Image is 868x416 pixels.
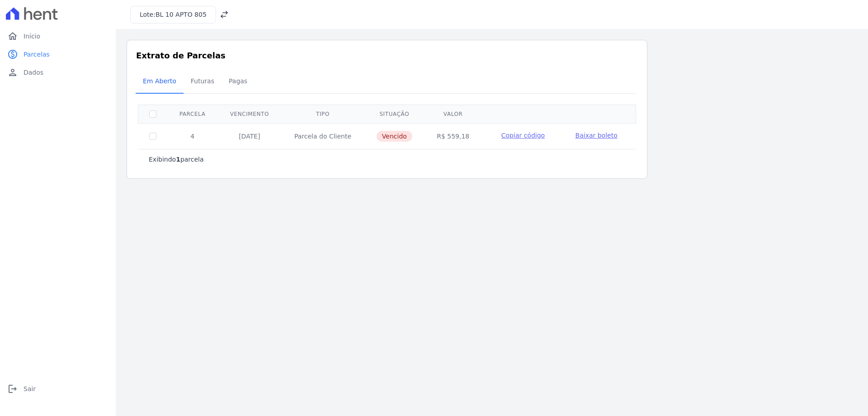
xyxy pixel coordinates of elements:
[185,72,220,90] span: Futuras
[217,105,281,123] th: Vencimento
[281,105,364,123] th: Tipo
[167,123,217,149] td: 4
[492,131,553,140] button: Copiar código
[184,70,222,94] a: Futuras
[24,32,40,41] span: Início
[4,380,112,398] a: logoutSair
[377,131,412,142] span: Vencido
[7,31,18,42] i: home
[425,123,481,149] td: R$ 559,18
[4,45,112,63] a: paidParcelas
[137,72,182,90] span: Em Aberto
[136,49,638,62] h3: Extrato de Parcelas
[7,383,18,394] i: logout
[136,70,184,94] a: Em Aberto
[4,27,112,45] a: homeInício
[223,72,253,90] span: Pagas
[425,105,481,123] th: Valor
[217,123,281,149] td: [DATE]
[156,11,207,18] span: BL 10 APTO 805
[167,105,217,123] th: Parcela
[4,63,112,81] a: personDados
[7,67,18,78] i: person
[24,68,43,77] span: Dados
[281,123,364,149] td: Parcela do Cliente
[501,132,545,139] span: Copiar código
[364,105,425,123] th: Situação
[7,49,18,60] i: paid
[24,384,36,393] span: Sair
[176,156,180,163] b: 1
[576,131,618,140] a: Baixar boleto
[222,70,255,94] a: Pagas
[149,155,204,164] p: Exibindo parcela
[24,50,50,59] span: Parcelas
[140,10,207,19] h3: Lote:
[576,132,618,139] span: Baixar boleto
